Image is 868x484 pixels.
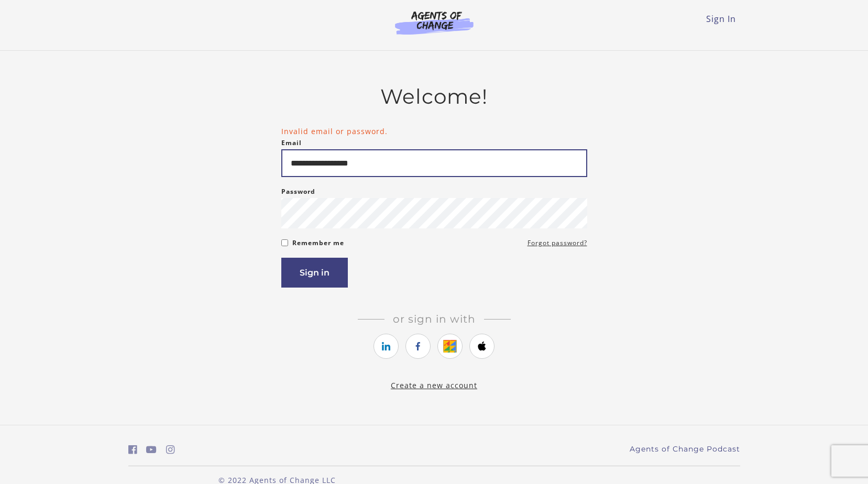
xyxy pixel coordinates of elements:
a: https://www.youtube.com/c/AgentsofChangeTestPrepbyMeaganMitchell (Open in a new window) [146,442,157,457]
a: https://www.facebook.com/groups/aswbtestprep (Open in a new window) [128,442,137,457]
h2: Welcome! [281,84,587,109]
label: Email [281,137,302,149]
i: https://www.instagram.com/agentsofchangeprep/ (Open in a new window) [166,445,175,455]
img: Agents of Change Logo [384,10,485,35]
a: https://courses.thinkific.com/users/auth/facebook?ss%5Breferral%5D=&ss%5Buser_return_to%5D=&ss%5B... [405,334,431,359]
a: Agents of Change Podcast [630,444,740,455]
a: https://courses.thinkific.com/users/auth/linkedin?ss%5Breferral%5D=&ss%5Buser_return_to%5D=&ss%5B... [373,334,399,359]
i: https://www.youtube.com/c/AgentsofChangeTestPrepbyMeaganMitchell (Open in a new window) [146,445,157,455]
button: Sign in [281,258,348,288]
label: Remember me [292,237,344,249]
i: https://www.facebook.com/groups/aswbtestprep (Open in a new window) [128,445,137,455]
a: Create a new account [391,380,477,390]
a: Sign In [706,13,736,25]
a: Forgot password? [528,237,587,249]
a: https://courses.thinkific.com/users/auth/apple?ss%5Breferral%5D=&ss%5Buser_return_to%5D=&ss%5Bvis... [469,334,495,359]
li: Invalid email or password. [281,126,587,137]
span: Or sign in with [384,313,484,325]
a: https://courses.thinkific.com/users/auth/google?ss%5Breferral%5D=&ss%5Buser_return_to%5D=&ss%5Bvi... [437,334,463,359]
label: Password [281,185,315,198]
a: https://www.instagram.com/agentsofchangeprep/ (Open in a new window) [166,442,175,457]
